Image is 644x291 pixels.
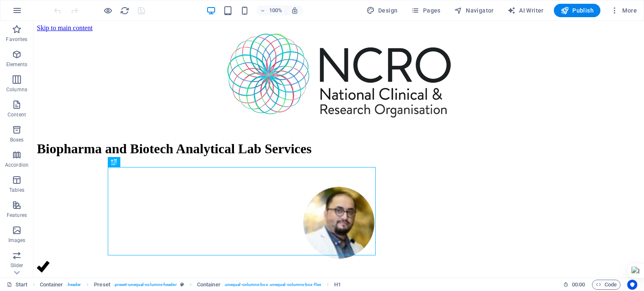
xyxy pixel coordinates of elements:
[592,280,621,290] button: Code
[334,280,341,290] span: Click to select. Double-click to edit
[6,61,28,68] p: Elements
[7,212,27,219] p: Features
[40,280,63,290] span: Click to select. Double-click to edit
[67,280,81,290] span: . header
[6,86,27,93] p: Columns
[94,280,110,290] span: Click to select. Double-click to edit
[607,4,640,17] button: More
[114,280,177,290] span: . preset-unequal-columns-header
[180,282,184,287] i: This element is a customizable preset
[9,187,24,193] p: Tables
[5,162,29,168] p: Accordion
[563,280,585,290] h6: Session time
[8,111,26,118] p: Content
[610,6,637,15] span: More
[596,280,617,290] span: Code
[7,280,28,290] a: Click to cancel selection. Double-click to open Pages
[10,262,23,269] p: Slider
[8,237,26,244] p: Images
[10,136,24,143] p: Boxes
[578,281,579,288] span: :
[34,21,644,278] iframe: To enrich screen reader interactions, please activate Accessibility in Grammarly extension settings
[627,280,637,290] button: Usercentrics
[40,280,341,290] nav: breadcrumb
[6,36,27,43] p: Favorites
[197,280,221,290] span: Click to select. Double-click to edit
[572,280,585,290] span: 00 00
[224,280,321,290] span: . unequal-columns-box .unequal-columns-box-flex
